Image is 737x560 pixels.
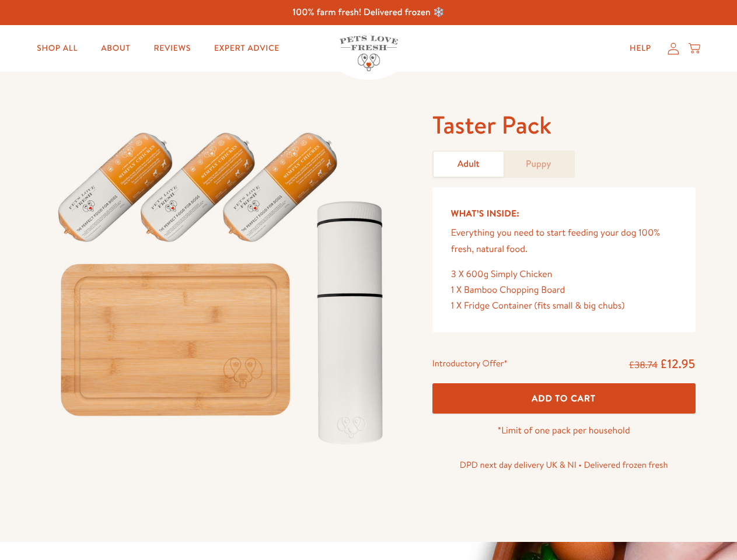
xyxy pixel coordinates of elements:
span: £12.95 [660,355,696,372]
p: *Limit of one pack per household [432,423,696,439]
div: 3 X 600g Simply Chicken [451,267,677,282]
a: Reviews [144,37,200,60]
img: Pets Love Fresh [340,36,398,71]
button: Add To Cart [432,383,696,414]
span: Add To Cart [532,392,596,404]
a: Expert Advice [205,37,289,60]
img: Taster Pack - Adult [42,109,404,457]
p: Everything you need to start feeding your dog 100% fresh, natural food. [451,225,677,257]
h5: What’s Inside: [451,206,677,221]
div: 1 X Fridge Container (fits small & big chubs) [451,298,677,314]
s: £38.74 [629,359,658,372]
p: DPD next day delivery UK & NI • Delivered frozen fresh [432,457,696,473]
a: Puppy [504,152,574,177]
h1: Taster Pack [432,109,696,141]
a: About [92,37,139,60]
a: Adult [434,152,504,177]
a: Shop All [27,37,87,60]
a: Help [620,37,661,60]
span: 1 X Bamboo Chopping Board [451,283,565,296]
div: Introductory Offer* [432,356,508,373]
